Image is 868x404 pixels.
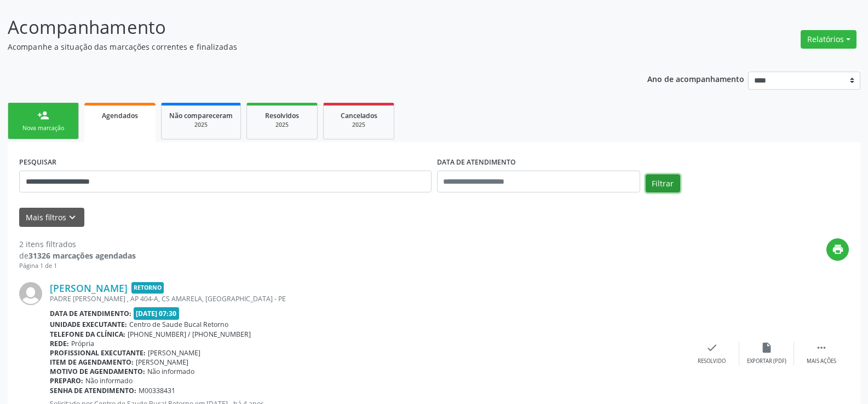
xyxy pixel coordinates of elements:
span: Própria [71,339,94,348]
a: [PERSON_NAME] [50,282,128,294]
button: print [826,238,849,261]
b: Profissional executante: [50,348,146,358]
div: Página 1 de 1 [19,261,136,271]
i: keyboard_arrow_down [66,212,78,224]
b: Telefone da clínica: [50,330,125,339]
span: Cancelados [341,111,377,120]
div: 2 itens filtrados [19,238,136,250]
p: Ano de acompanhamento [647,72,744,85]
span: [PERSON_NAME] [136,358,188,367]
button: Filtrar [646,174,680,193]
i: print [832,243,844,255]
span: Não compareceram [169,111,233,120]
span: M00338431 [139,386,175,395]
b: Item de agendamento: [50,358,134,367]
p: Acompanhamento [8,14,605,41]
div: Mais ações [807,358,836,365]
i: check [706,342,718,354]
span: Resolvidos [265,111,299,120]
span: Retorno [131,282,164,294]
strong: 31326 marcações agendadas [28,250,136,261]
b: Rede: [50,339,69,348]
b: Data de atendimento: [50,309,131,318]
div: de [19,250,136,261]
div: person_add [37,109,49,121]
span: [PHONE_NUMBER] / [PHONE_NUMBER] [128,330,251,339]
div: 2025 [169,121,233,129]
span: [PERSON_NAME] [148,348,200,358]
div: Resolvido [698,358,726,365]
button: Mais filtroskeyboard_arrow_down [19,208,84,227]
div: 2025 [331,121,386,129]
label: PESQUISAR [19,154,56,171]
b: Senha de atendimento: [50,386,136,395]
div: Nova marcação [16,124,71,132]
label: DATA DE ATENDIMENTO [437,154,516,171]
b: Preparo: [50,376,83,385]
span: Agendados [102,111,138,120]
button: Relatórios [801,30,856,49]
div: PADRE [PERSON_NAME] , AP 404-A, CS AMARELA, [GEOGRAPHIC_DATA] - PE [50,294,685,303]
span: Não informado [147,367,194,376]
i: insert_drive_file [761,342,773,354]
b: Unidade executante: [50,320,127,329]
p: Acompanhe a situação das marcações correntes e finalizadas [8,41,605,52]
span: Centro de Saude Bucal Retorno [129,320,228,329]
div: 2025 [255,121,309,129]
i:  [815,342,827,354]
b: Motivo de agendamento: [50,367,145,376]
img: img [19,282,42,305]
div: Exportar (PDF) [747,358,786,365]
span: [DATE] 07:30 [134,307,180,320]
span: Não informado [85,376,133,385]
